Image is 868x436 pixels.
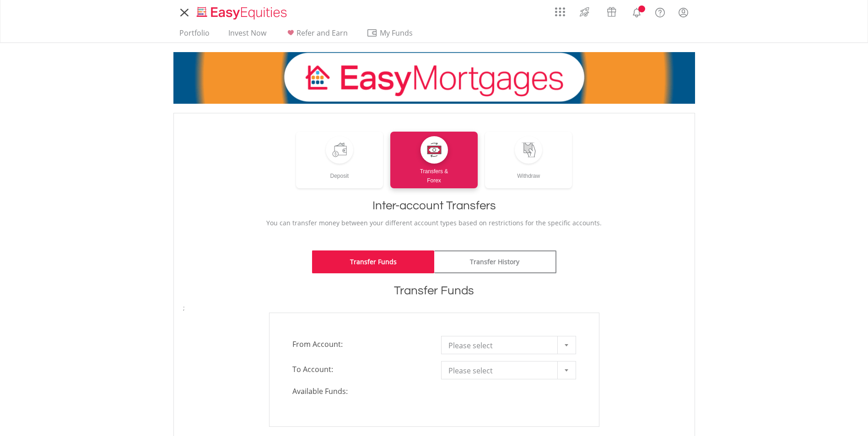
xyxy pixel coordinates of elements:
div: Withdraw [485,164,572,181]
a: Notifications [625,2,648,21]
img: EasyMortage Promotion Banner [173,52,695,104]
img: EasyEquities_Logo.png [195,5,291,21]
a: Invest Now [225,28,270,43]
h1: Transfer Funds [183,282,685,299]
span: Refer and Earn [297,28,348,38]
a: Transfer Funds [312,250,434,273]
a: Transfers &Forex [390,132,478,188]
a: Portfolio [176,28,213,43]
a: My Profile [672,2,695,22]
a: Home page [193,2,291,21]
span: Please select [448,336,555,355]
a: Refer and Earn [281,28,351,43]
span: Please select [448,362,555,380]
a: Vouchers [598,2,625,19]
a: Transfer History [434,250,556,273]
div: Transfers & Forex [390,164,478,185]
a: Deposit [296,132,383,188]
p: You can transfer money between your different account types based on restrictions for the specifi... [183,218,685,228]
a: FAQ's and Support [648,2,672,21]
a: AppsGrid [549,2,571,17]
span: Available Funds: [286,386,434,397]
span: To Account: [286,361,434,378]
h1: Inter-account Transfers [183,197,685,214]
a: Withdraw [485,132,572,188]
div: Deposit [296,164,383,181]
span: My Funds [367,27,426,39]
img: vouchers-v2.svg [604,5,619,19]
img: thrive-v2.svg [577,5,592,19]
span: From Account: [286,336,434,352]
img: grid-menu-icon.svg [555,7,565,17]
